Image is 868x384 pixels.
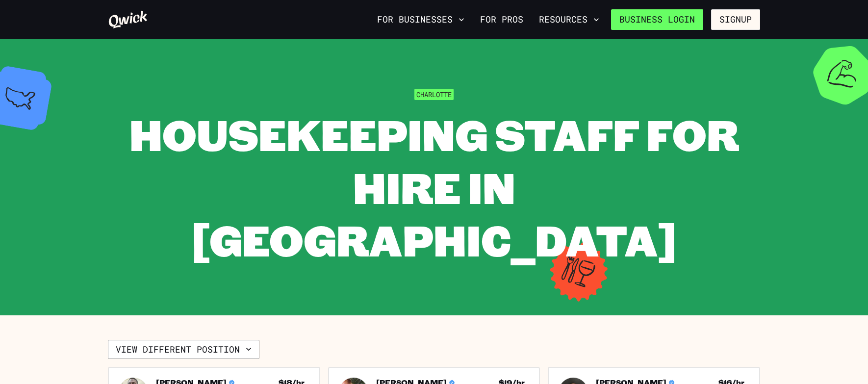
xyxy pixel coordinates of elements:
a: For Pros [476,11,527,28]
button: For Businesses [373,11,468,28]
button: Signup [711,9,760,30]
span: Charlotte [414,89,454,100]
a: Business Login [611,9,703,30]
button: View different position [108,340,259,359]
button: Resources [535,11,603,28]
span: Housekeeping Staff for Hire in [GEOGRAPHIC_DATA] [129,106,739,268]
